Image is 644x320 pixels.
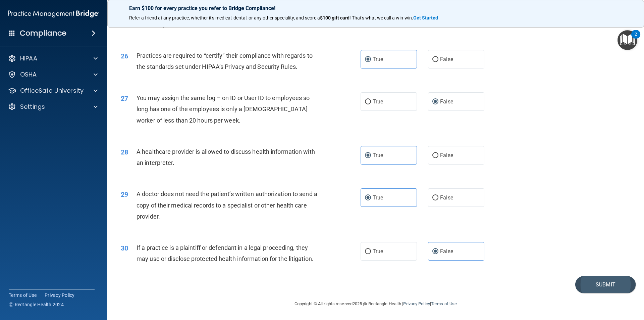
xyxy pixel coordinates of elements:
[373,194,383,201] span: True
[121,148,128,156] span: 28
[8,54,98,62] a: HIPAA
[440,194,453,201] span: False
[635,34,637,43] div: 2
[373,248,383,255] span: True
[137,94,310,124] span: You may assign the same log – on ID or User ID to employees so long has one of the employees is o...
[440,248,453,255] span: False
[253,293,498,315] div: Copyright © All rights reserved 2025 @ Rectangle Health | |
[20,87,84,95] p: OfficeSafe University
[440,152,453,158] span: False
[129,5,622,11] p: Earn $100 for every practice you refer to Bridge Compliance!
[365,57,371,62] input: True
[365,195,371,200] input: True
[373,98,383,105] span: True
[432,57,438,62] input: False
[121,244,128,252] span: 30
[373,56,383,62] span: True
[575,276,636,293] button: Submit
[373,152,383,158] span: True
[413,15,439,20] a: Get Started
[432,195,438,200] input: False
[440,98,453,105] span: False
[440,56,453,62] span: False
[403,301,430,306] a: Privacy Policy
[432,249,438,254] input: False
[320,15,350,20] strong: $100 gift card
[8,7,99,20] img: PMB logo
[9,301,64,308] span: Ⓒ Rectangle Health 2024
[137,52,313,70] span: Practices are required to “certify” their compliance with regards to the standards set under HIPA...
[8,103,98,111] a: Settings
[121,52,128,60] span: 26
[432,99,438,104] input: False
[365,99,371,104] input: True
[121,94,128,102] span: 27
[137,9,314,28] span: Appointment reminders are allowed under the HIPAA Privacy Rule without a prior authorization.
[431,301,457,306] a: Terms of Use
[350,15,413,20] span: ! That's what we call a win-win.
[365,249,371,254] input: True
[137,244,314,262] span: If a practice is a plaintiff or defendant in a legal proceeding, they may use or disclose protect...
[121,190,128,198] span: 29
[618,30,637,50] button: Open Resource Center, 2 new notifications
[9,292,37,299] a: Terms of Use
[8,87,98,95] a: OfficeSafe University
[365,153,371,158] input: True
[45,292,75,299] a: Privacy Policy
[137,190,317,220] span: A doctor does not need the patient’s written authorization to send a copy of their medical record...
[20,103,45,111] p: Settings
[413,15,438,20] strong: Get Started
[129,15,320,20] span: Refer a friend at any practice, whether it's medical, dental, or any other speciality, and score a
[20,71,37,79] p: OSHA
[432,153,438,158] input: False
[137,148,315,166] span: A healthcare provider is allowed to discuss health information with an interpreter.
[20,54,37,62] p: HIPAA
[20,29,66,38] h4: Compliance
[8,71,98,79] a: OSHA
